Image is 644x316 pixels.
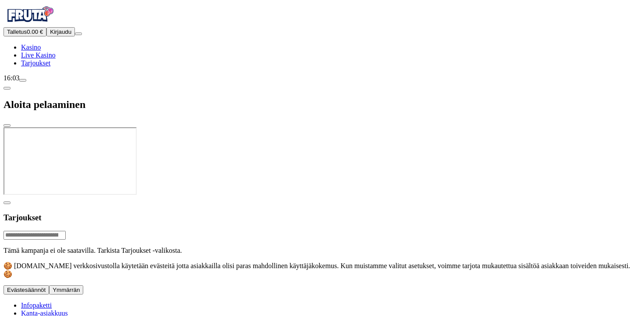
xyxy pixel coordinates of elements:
span: 0.00 € [27,29,43,35]
a: Fruta [4,19,56,27]
a: poker-chip iconLive Kasino [21,51,56,59]
button: chevron-left icon [4,87,11,90]
span: Tarjoukset [21,59,50,67]
span: Kasino [21,43,41,51]
span: Evästesäännöt [7,287,46,293]
a: gift-inverted iconTarjoukset [21,59,50,67]
button: Talletusplus icon0.00 € [4,27,46,36]
img: Fruta [4,4,56,25]
p: 🍪 [DOMAIN_NAME] verkkosivustolla käytetään evästeitä jotta asiakkailla olisi paras mahdollinen kä... [4,262,640,278]
button: Evästesäännöt [4,285,49,294]
a: diamond iconKasino [21,43,41,51]
span: Kirjaudu [50,29,71,35]
span: 16:03 [4,74,19,82]
p: Tämä kampanja ei ole saatavilla. Tarkista Tarjoukset -valikosta. [4,247,640,255]
button: menu [75,32,82,35]
span: Live Kasino [21,51,56,59]
button: Kirjaudu [46,27,75,36]
button: Ymmärrän [49,285,83,294]
button: chevron-left icon [4,201,11,204]
h2: Aloita pelaaminen [4,99,640,111]
nav: Primary [4,4,640,67]
input: Search [4,231,66,240]
button: live-chat [19,79,26,82]
span: Talletus [7,29,27,35]
button: close [4,124,11,127]
span: Ymmärrän [53,287,80,293]
h3: Tarjoukset [4,213,640,223]
a: Infopaketti [21,302,52,309]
